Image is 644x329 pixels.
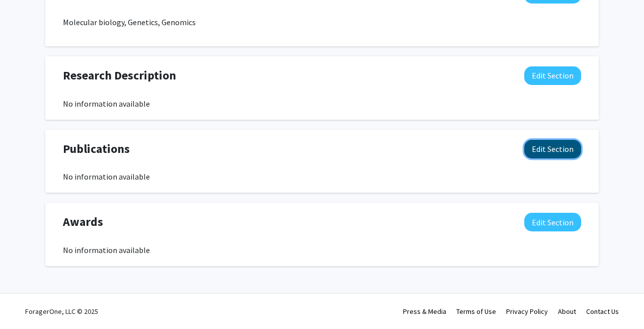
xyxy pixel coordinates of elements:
[524,66,581,85] button: Edit Research Description
[8,284,43,321] iframe: Chat
[63,98,581,110] div: No information available
[63,16,581,28] p: Molecular biology, Genetics, Genomics
[63,213,103,231] span: Awards
[63,171,581,183] div: No information available
[63,140,130,158] span: Publications
[63,244,581,256] div: No information available
[524,213,581,231] button: Edit Awards
[403,307,446,316] a: Press & Media
[524,140,581,158] button: Edit Publications
[25,294,98,329] div: ForagerOne, LLC © 2025
[506,307,548,316] a: Privacy Policy
[586,307,619,316] a: Contact Us
[456,307,496,316] a: Terms of Use
[63,66,176,85] span: Research Description
[558,307,576,316] a: About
